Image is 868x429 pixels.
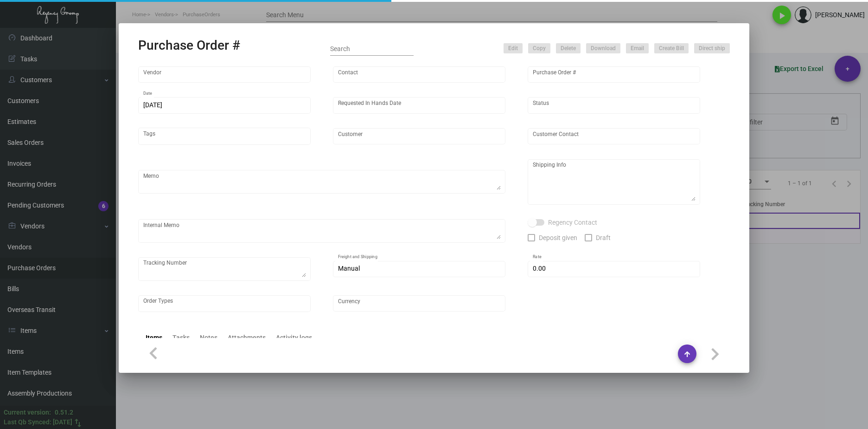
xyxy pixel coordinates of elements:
[654,43,689,53] button: Create Bill
[591,45,616,52] span: Download
[146,333,162,343] div: Items
[200,333,217,343] div: Notes
[4,408,51,417] div: Current version:
[533,45,546,52] span: Copy
[694,43,730,53] button: Direct ship
[172,333,190,343] div: Tasks
[276,333,312,343] div: Activity logs
[561,45,576,52] span: Delete
[626,43,649,53] button: Email
[699,45,725,52] span: Direct ship
[548,217,597,228] span: Regency Contact
[586,43,620,53] button: Download
[4,417,72,427] div: Last Qb Synced: [DATE]
[55,408,73,417] div: 0.51.2
[528,43,550,53] button: Copy
[539,232,577,243] span: Deposit given
[504,43,523,53] button: Edit
[228,333,266,343] div: Attachments
[659,45,684,52] span: Create Bill
[556,43,581,53] button: Delete
[338,265,360,272] span: Manual
[138,38,240,53] h2: Purchase Order #
[596,232,611,243] span: Draft
[631,45,644,52] span: Email
[508,45,518,52] span: Edit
